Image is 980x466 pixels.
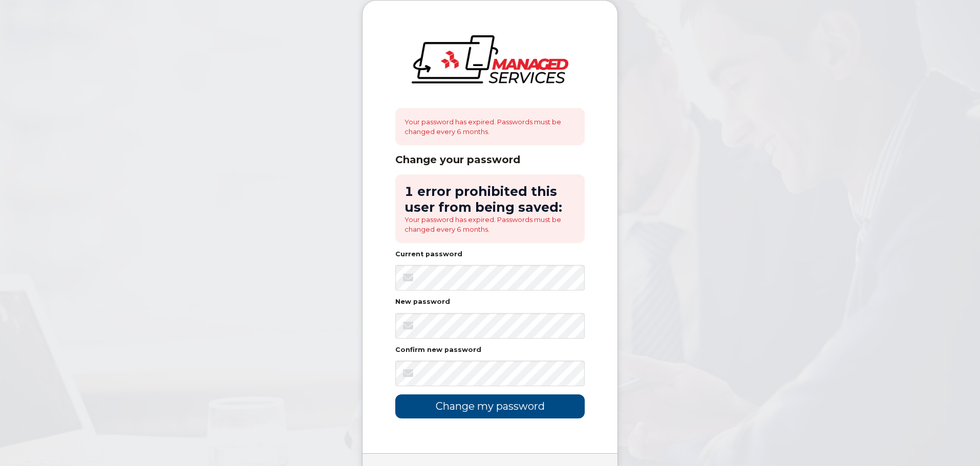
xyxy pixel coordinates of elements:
input: Change my password [395,394,585,418]
label: Current password [395,251,462,258]
li: Your password has expired. Passwords must be changed every 6 months. [404,215,576,234]
label: New password [395,299,450,305]
div: Your password has expired. Passwords must be changed every 6 months. [395,108,585,145]
img: logo-large.png [412,35,568,83]
div: Change your password [395,153,585,166]
label: Confirm new password [395,347,481,353]
h2: 1 error prohibited this user from being saved: [404,184,576,215]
